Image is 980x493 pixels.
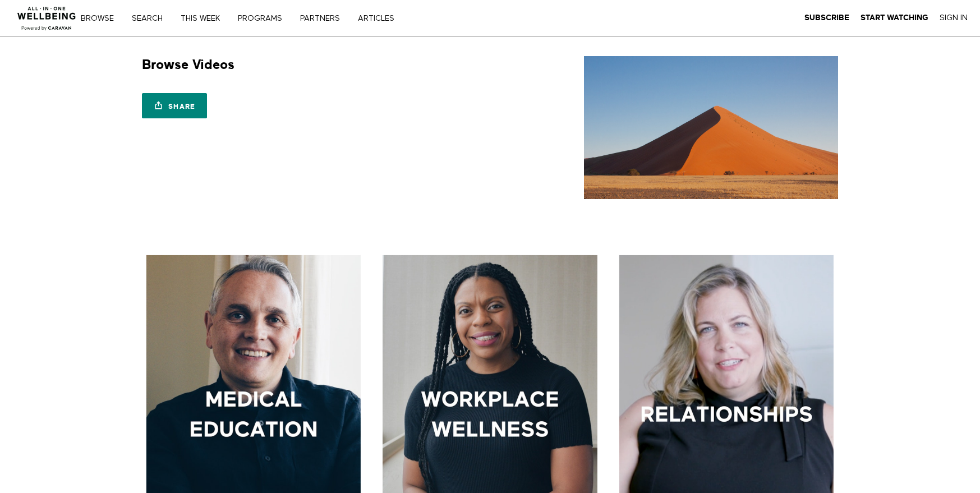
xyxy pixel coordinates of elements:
[128,15,174,22] a: Search
[234,15,294,22] a: PROGRAMS
[177,15,232,22] a: THIS WEEK
[861,13,928,23] a: Start Watching
[804,13,849,22] strong: Subscribe
[584,56,838,199] img: Browse Videos
[861,13,928,22] strong: Start Watching
[804,13,849,23] a: Subscribe
[142,93,207,118] a: Share
[354,15,406,22] a: ARTICLES
[296,15,352,22] a: PARTNERS
[89,12,417,24] nav: Primary
[940,13,968,23] a: Sign In
[77,15,126,22] a: Browse
[142,56,234,73] h1: Browse Videos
